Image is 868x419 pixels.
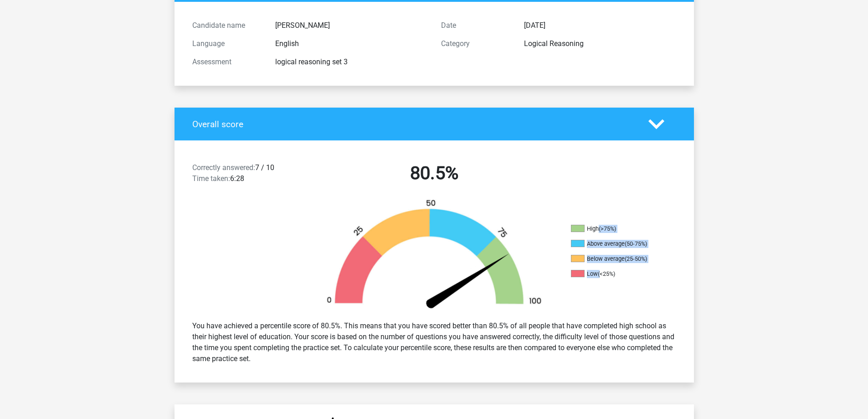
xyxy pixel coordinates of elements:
li: Below average [571,255,662,263]
div: Assessment [185,57,268,67]
div: English [268,38,434,49]
div: Category [434,38,517,49]
li: High [571,225,662,233]
span: Correctly answered: [192,163,255,172]
div: (<25%) [598,270,615,277]
img: 81.faf665cb8af7.png [311,199,557,313]
h4: Overall score [192,119,635,129]
div: (>75%) [599,225,616,232]
div: Logical Reasoning [517,38,683,49]
div: 7 / 10 6:28 [185,162,310,188]
li: Above average [571,240,662,248]
h2: 80.5% [317,162,552,184]
div: You have achieved a percentile score of 80.5%. This means that you have scored better than 80.5% ... [185,317,683,368]
div: logical reasoning set 3 [268,57,434,67]
div: [PERSON_NAME] [268,20,434,31]
div: (25-50%) [625,255,647,262]
div: Date [434,20,517,31]
div: (50-75%) [625,240,647,247]
div: Candidate name [185,20,268,31]
div: Language [185,38,268,49]
li: Low [571,270,662,278]
div: [DATE] [517,20,683,31]
span: Time taken: [192,174,230,183]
